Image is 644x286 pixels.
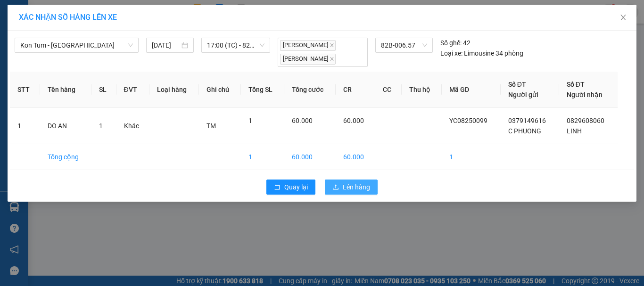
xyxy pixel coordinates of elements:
[40,144,91,170] td: Tổng cộng
[116,108,150,144] td: Khác
[567,127,582,135] span: LINH
[567,91,603,98] span: Người nhận
[442,72,501,108] th: Mã GD
[292,117,313,124] span: 60.000
[336,144,375,170] td: 60.000
[330,43,334,48] span: close
[343,117,364,124] span: 60.000
[206,122,216,130] span: TM
[381,38,427,52] span: 82B-006.57
[207,38,265,52] span: 17:00 (TC) - 82B-006.57
[402,72,442,108] th: Thu hộ
[440,48,523,58] div: Limousine 34 phòng
[336,72,375,108] th: CR
[619,14,627,21] span: close
[330,57,334,61] span: close
[266,180,315,195] button: rollbackQuay lại
[40,72,91,108] th: Tên hàng
[567,117,604,124] span: 0829608060
[508,117,546,124] span: 0379149616
[440,48,462,58] span: Loại xe:
[19,13,117,22] span: XÁC NHẬN SỐ HÀNG LÊN XE
[442,144,501,170] td: 1
[248,117,252,124] span: 1
[508,91,538,98] span: Người gửi
[10,72,40,108] th: STT
[284,72,336,108] th: Tổng cước
[20,38,133,52] span: Kon Tum - Sài Gòn
[440,38,462,48] span: Số ghế:
[508,81,526,88] span: Số ĐT
[375,72,401,108] th: CC
[508,127,541,135] span: C PHUONG
[325,180,378,195] button: uploadLên hàng
[567,81,585,88] span: Số ĐT
[343,182,370,192] span: Lên hàng
[10,108,40,144] td: 1
[241,72,284,108] th: Tổng SL
[284,182,308,192] span: Quay lại
[116,72,150,108] th: ĐVT
[280,54,336,65] span: [PERSON_NAME]
[241,144,284,170] td: 1
[332,184,339,191] span: upload
[99,122,103,130] span: 1
[449,117,487,124] span: YC08250099
[152,40,179,50] input: 13/08/2025
[274,184,281,191] span: rollback
[40,108,91,144] td: DO AN
[284,144,336,170] td: 60.000
[280,40,336,51] span: [PERSON_NAME]
[149,72,199,108] th: Loại hàng
[91,72,116,108] th: SL
[440,38,471,48] div: 42
[199,72,240,108] th: Ghi chú
[610,5,636,31] button: Close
